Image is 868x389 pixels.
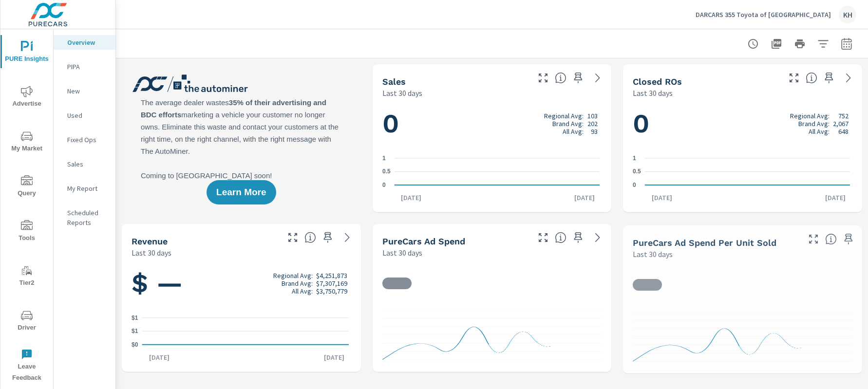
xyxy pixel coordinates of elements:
p: $7,307,169 [316,279,347,287]
text: 0 [382,182,386,188]
text: 0.5 [633,168,641,175]
p: Sales [67,159,108,169]
h5: PureCars Ad Spend [382,236,465,246]
p: All Avg: [292,287,313,295]
button: "Export Report to PDF" [767,34,786,54]
p: Last 30 days [382,87,422,99]
text: 0 [633,182,636,188]
text: 0.5 [382,168,391,175]
span: Tools [3,220,50,244]
span: Save this to your personalized report [841,231,856,247]
span: Leave Feedback [3,349,50,384]
h5: Revenue [132,236,168,246]
p: DARCARS 355 Toyota of [GEOGRAPHIC_DATA] [696,10,831,19]
p: Last 30 days [132,247,171,259]
span: Save this to your personalized report [821,70,837,86]
span: Number of vehicles sold by the dealership over the selected date range. [Source: This data is sou... [555,72,566,84]
p: 103 [587,112,598,120]
div: Scheduled Reports [54,205,115,230]
text: $1 [132,315,138,321]
p: 2,067 [833,120,849,128]
a: See more details in report [590,230,605,245]
div: New [54,84,115,98]
p: 93 [591,128,598,135]
h1: 0 [382,107,602,140]
h5: Sales [382,76,406,87]
p: Used [67,111,108,120]
p: 202 [587,120,598,128]
h1: $ — [132,266,351,299]
h1: 0 [633,107,852,140]
span: Query [3,175,50,199]
a: See more details in report [841,70,856,86]
span: Save this to your personalized report [570,70,586,86]
div: PIPA [54,59,115,74]
button: Make Fullscreen [535,70,551,86]
p: [DATE] [818,193,852,203]
p: All Avg: [563,128,584,135]
button: Make Fullscreen [786,70,802,86]
p: [DATE] [394,193,428,203]
p: Overview [67,37,108,47]
div: KH [839,6,856,23]
text: 1 [382,155,386,162]
button: Learn More [207,180,276,204]
span: Total sales revenue over the selected date range. [Source: This data is sourced from the dealer’s... [304,232,316,243]
p: 648 [838,128,849,135]
p: Scheduled Reports [67,208,108,227]
span: Save this to your personalized report [570,230,586,245]
div: nav menu [0,29,53,388]
p: All Avg: [809,128,830,135]
p: Brand Avg: [798,120,830,128]
p: Last 30 days [633,87,673,99]
button: Make Fullscreen [285,230,301,245]
span: PURE Insights [3,41,50,65]
text: 1 [633,155,636,162]
p: Regional Avg: [790,112,830,120]
span: Driver [3,310,50,333]
span: Total cost of media for all PureCars channels for the selected dealership group over the selected... [555,232,566,243]
text: $1 [132,328,138,334]
p: [DATE] [645,193,679,203]
div: Fixed Ops [54,132,115,147]
button: Select Date Range [837,34,856,54]
span: Advertise [3,86,50,110]
div: Used [54,108,115,123]
span: Learn More [216,188,266,197]
p: $4,251,873 [316,271,347,279]
a: See more details in report [590,70,605,86]
span: Average cost of advertising per each vehicle sold at the dealer over the selected date range. The... [825,233,837,245]
span: Number of Repair Orders Closed by the selected dealership group over the selected time range. [So... [806,72,817,84]
div: My Report [54,181,115,196]
h5: PureCars Ad Spend Per Unit Sold [633,238,776,248]
div: Sales [54,157,115,171]
p: [DATE] [142,352,176,362]
div: Overview [54,35,115,50]
p: 752 [838,112,849,120]
p: Fixed Ops [67,135,108,145]
button: Make Fullscreen [806,231,821,247]
p: Last 30 days [382,247,422,259]
p: New [67,86,108,96]
p: [DATE] [567,193,602,203]
p: $3,750,779 [316,287,347,295]
p: [DATE] [317,352,351,362]
h5: Closed ROs [633,76,682,87]
p: PIPA [67,62,108,72]
p: Brand Avg: [552,120,584,128]
span: Save this to your personalized report [320,230,336,245]
p: Regional Avg: [544,112,584,120]
button: Make Fullscreen [535,230,551,245]
button: Print Report [790,34,810,54]
p: Brand Avg: [282,279,313,287]
text: $0 [132,341,138,348]
p: Regional Avg: [273,271,313,279]
button: Apply Filters [813,34,833,54]
span: Tier2 [3,265,50,289]
p: My Report [67,184,108,193]
span: My Market [3,130,50,154]
a: See more details in report [340,230,355,245]
p: Last 30 days [633,248,673,260]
